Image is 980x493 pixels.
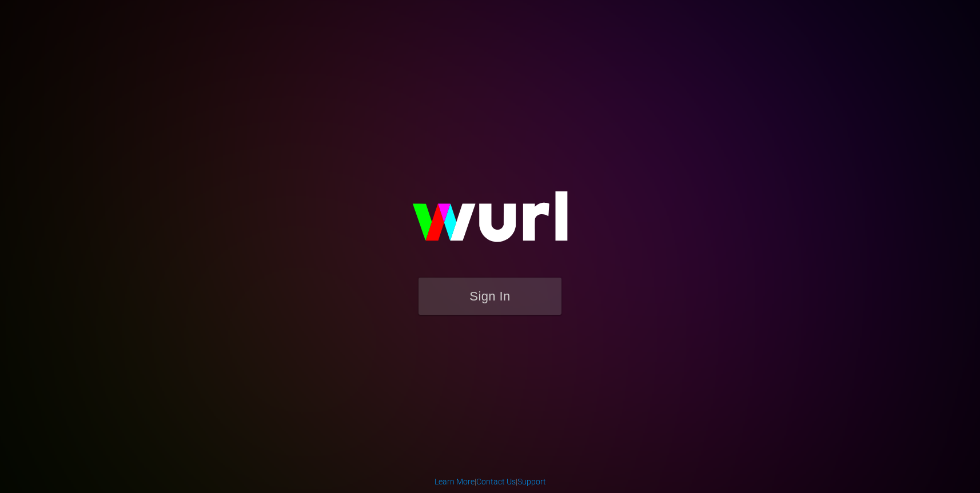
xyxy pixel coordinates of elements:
a: Learn More [435,477,475,486]
div: | | [435,476,546,487]
a: Contact Us [476,477,516,486]
button: Sign In [419,278,561,315]
a: Support [517,477,546,486]
img: wurl-logo-on-black-223613ac3d8ba8fe6dc639794a292ebdb59501304c7dfd60c99c58986ef67473.svg [376,167,604,278]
